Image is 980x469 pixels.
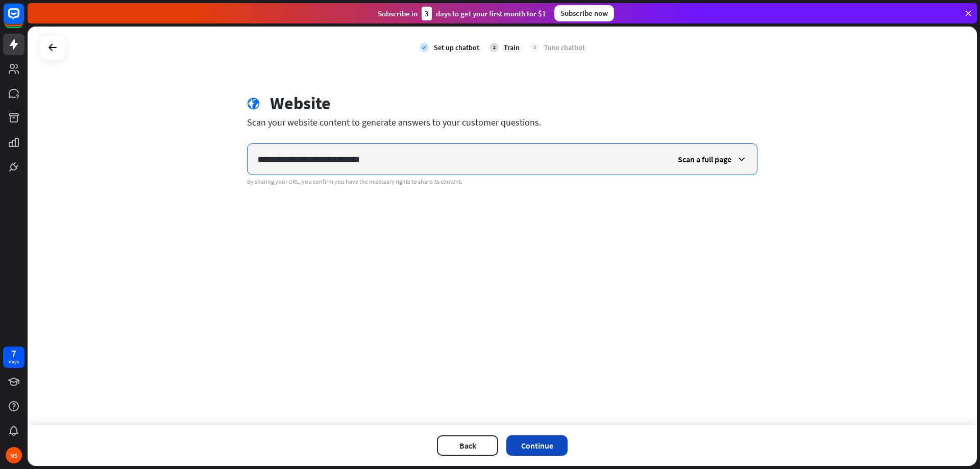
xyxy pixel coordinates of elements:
[378,7,546,20] div: Subscribe in days to get your first month for $1
[504,43,520,52] div: Train
[8,4,39,35] button: Open LiveChat chat widget
[270,93,331,114] div: Website
[3,347,24,368] a: 7 days
[247,178,757,186] div: By sharing your URL, you confirm you have the necessary rights to share its content.
[247,97,260,110] i: globe
[506,435,568,456] button: Continue
[420,43,429,52] i: check
[247,116,757,128] div: Scan your website content to generate answers to your customer questions.
[9,358,19,365] div: days
[530,43,539,52] div: 3
[434,43,479,52] div: Set up chatbot
[437,435,498,456] button: Back
[6,447,22,463] div: NS
[422,7,432,20] div: 3
[554,5,614,21] div: Subscribe now
[489,43,499,52] div: 2
[11,349,16,358] div: 7
[678,154,731,164] span: Scan a full page
[544,43,585,52] div: Tune chatbot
